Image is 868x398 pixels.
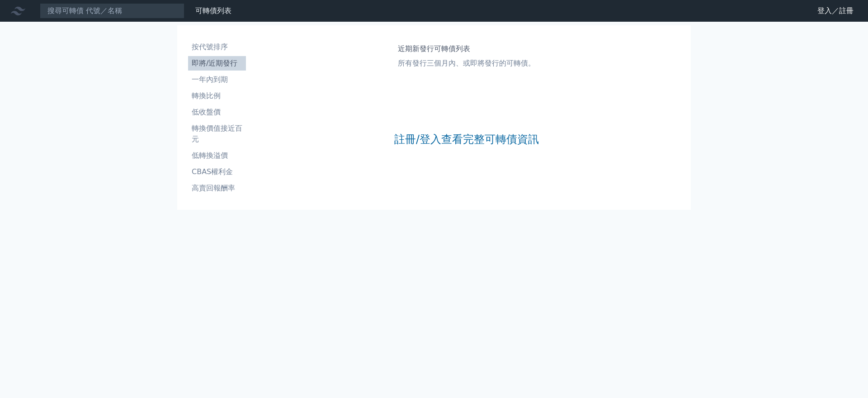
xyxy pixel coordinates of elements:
[188,183,246,194] li: 高賣回報酬率
[188,90,246,101] li: 轉換比例
[398,43,535,54] h1: 近期新發行可轉債列表
[195,6,231,15] a: 可轉債列表
[188,89,246,103] a: 轉換比例
[394,132,539,147] a: 註冊/登入查看完整可轉債資訊
[188,165,246,179] a: CBAS權利金
[188,166,246,177] li: CBAS權利金
[188,107,246,118] li: 低收盤價
[40,3,184,19] input: 搜尋可轉債 代號／名稱
[188,56,246,71] a: 即將/近期發行
[188,58,246,69] li: 即將/近期發行
[188,74,246,85] li: 一年內到期
[188,123,246,145] li: 轉換價值接近百元
[188,42,246,52] li: 按代號排序
[810,4,861,18] a: 登入／註冊
[188,148,246,163] a: 低轉換溢價
[188,121,246,147] a: 轉換價值接近百元
[398,58,535,69] p: 所有發行三個月內、或即將發行的可轉債。
[188,105,246,119] a: 低收盤價
[188,40,246,54] a: 按代號排序
[188,181,246,195] a: 高賣回報酬率
[188,150,246,161] li: 低轉換溢價
[188,72,246,87] a: 一年內到期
